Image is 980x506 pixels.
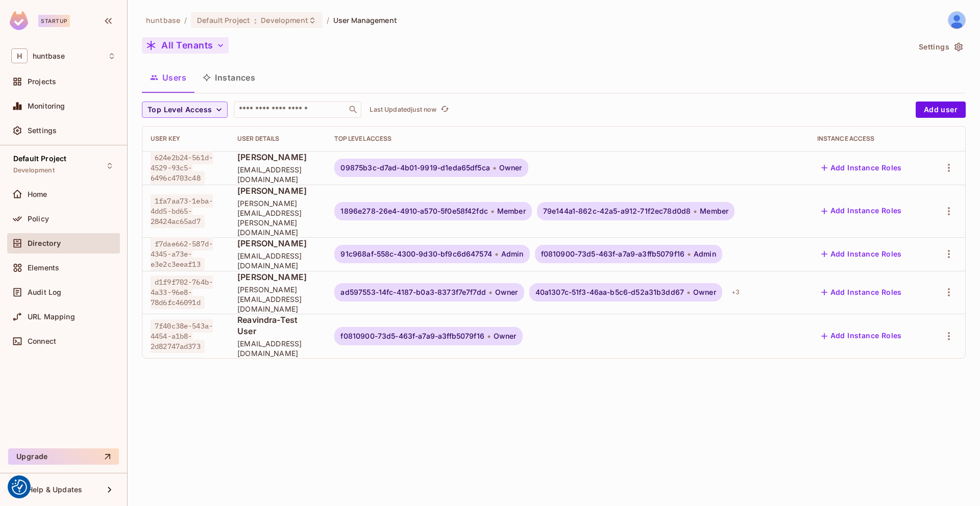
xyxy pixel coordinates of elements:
[727,284,744,300] div: + 3
[817,284,906,300] button: Add Instance Roles
[693,288,716,296] span: Owner
[340,164,489,172] span: 09875b3c-d7ad-4b01-9919-d1eda65df5ca
[438,104,451,116] button: refresh
[237,185,318,196] span: [PERSON_NAME]
[915,39,966,55] button: Settings
[237,198,318,237] span: [PERSON_NAME][EMAIL_ADDRESS][PERSON_NAME][DOMAIN_NAME]
[12,479,27,495] img: Revisit consent button
[333,15,397,25] span: User Management
[327,15,329,25] li: /
[501,250,524,258] span: Admin
[340,250,492,258] span: 91c968af-558c-4300-9d30-bf9c6d647574
[440,105,449,115] span: refresh
[13,155,66,163] span: Default Project
[28,102,65,110] span: Monitoring
[948,12,965,29] img: Ravindra Bangrawa
[28,215,49,223] span: Policy
[28,190,47,198] span: Home
[151,194,213,228] span: 1fa7aa73-1eba-4dd5-bd65-28424ac65ad7
[340,332,484,340] span: f0810900-73d5-463f-a7a9-a3ffb5079f16
[12,479,27,495] button: Consent Preferences
[28,264,59,272] span: Elements
[151,237,213,271] span: f7dae662-587d-4345-a73e-e3e2c3eeaf13
[237,238,318,249] span: [PERSON_NAME]
[194,65,263,90] button: Instances
[142,37,229,54] button: All Tenants
[146,15,180,25] span: the active workspace
[151,319,213,353] span: 7f40c38e-543a-4454-a1b8-2d82747ad373
[8,448,119,465] button: Upgrade
[28,288,61,296] span: Audit Log
[38,15,70,27] div: Startup
[817,246,906,262] button: Add Instance Roles
[495,288,518,296] span: Owner
[148,104,212,116] span: Top Level Access
[28,239,61,247] span: Directory
[436,104,451,116] span: Click to refresh data
[142,65,194,90] button: Users
[237,271,318,283] span: [PERSON_NAME]
[541,250,684,258] span: f0810900-73d5-463f-a7a9-a3ffb5079f16
[197,15,250,25] span: Default Project
[237,339,318,358] span: [EMAIL_ADDRESS][DOMAIN_NAME]
[254,16,257,24] span: :
[916,102,966,118] button: Add user
[817,160,906,176] button: Add Instance Roles
[535,288,684,296] span: 40a1307c-51f3-46aa-b5c6-d52a31b3dd67
[237,151,318,163] span: [PERSON_NAME]
[13,166,55,174] span: Development
[499,164,522,172] span: Owner
[340,207,487,215] span: 1896e278-26e4-4910-a570-5f0e58f42fdc
[261,15,308,25] span: Development
[817,135,920,143] div: Instance Access
[237,285,318,314] span: [PERSON_NAME][EMAIL_ADDRESS][DOMAIN_NAME]
[494,332,517,340] span: Owner
[237,135,318,143] div: User Details
[151,151,213,185] span: 624e2b24-561d-4529-93c5-6496c4703c48
[28,313,75,321] span: URL Mapping
[11,48,28,63] span: H
[28,486,82,494] span: Help & Updates
[817,328,906,344] button: Add Instance Roles
[334,135,800,143] div: Top Level Access
[184,15,187,25] li: /
[28,78,56,86] span: Projects
[543,207,691,215] span: 79e144a1-862c-42a5-a912-71f2ec78d0d8
[151,135,221,143] div: User Key
[142,102,228,118] button: Top Level Access
[237,251,318,270] span: [EMAIL_ADDRESS][DOMAIN_NAME]
[700,207,728,215] span: Member
[237,165,318,184] span: [EMAIL_ADDRESS][DOMAIN_NAME]
[694,250,716,258] span: Admin
[370,106,436,114] p: Last Updated just now
[237,314,318,337] span: Reavindra-Test User
[28,337,56,345] span: Connect
[340,288,485,296] span: ad597553-14fc-4187-b0a3-8373f7e7f7dd
[497,207,526,215] span: Member
[10,11,28,30] img: SReyMgAAAABJRU5ErkJggg==
[33,52,65,60] span: Workspace: huntbase
[151,275,213,309] span: d1f9f702-764b-4a33-96e8-78d6fc46091d
[28,127,57,135] span: Settings
[817,203,906,219] button: Add Instance Roles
